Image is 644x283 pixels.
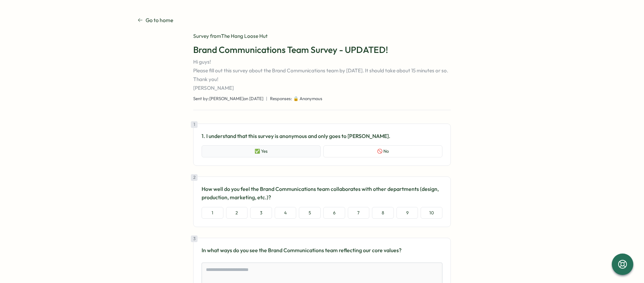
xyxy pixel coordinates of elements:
[396,207,418,219] button: 9
[138,16,173,24] a: Go to home
[202,132,442,140] p: 1. I understand that this survey is anonymous and only goes to [PERSON_NAME].
[372,207,394,219] button: 8
[202,185,442,202] p: How well do you feel the Brand Communications team collaborates with other departments (design, p...
[299,207,321,219] button: 5
[348,207,370,219] button: 7
[226,207,248,219] button: 2
[421,207,442,219] button: 10
[191,235,198,242] div: 3
[193,44,451,56] h1: Brand Communications Team Survey - UPDATED!
[250,207,272,219] button: 3
[193,58,451,92] p: Hi guys! Please fill out this survey about the Brand Communications team by [DATE]. It should tak...
[202,246,442,255] p: In what ways do you see the Brand Communications team reflecting our core values?
[193,32,451,40] div: Survey from The Hang Loose Hut
[270,96,322,102] span: Responses: 🔒 Anonymous
[193,96,263,102] span: Sent by: [PERSON_NAME] on [DATE]
[266,96,267,102] span: |
[191,121,198,128] div: 1
[275,207,297,219] button: 4
[191,174,198,181] div: 2
[146,16,173,24] p: Go to home
[202,207,223,219] button: 1
[323,145,442,157] button: 🚫 No
[323,207,345,219] button: 6
[202,145,321,157] button: ✅ Yes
